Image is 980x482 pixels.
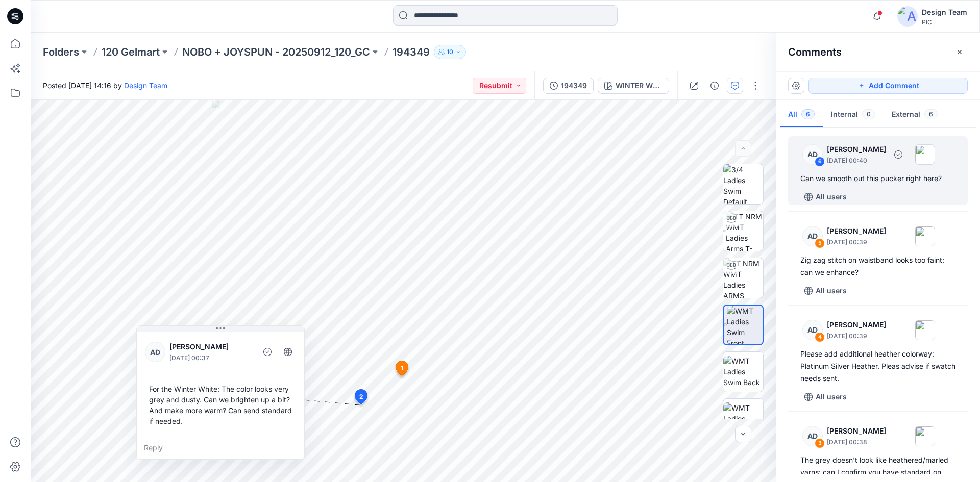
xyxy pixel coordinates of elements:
div: Design Team [922,6,967,18]
p: [PERSON_NAME] [827,425,886,437]
p: [DATE] 00:37 [169,353,253,363]
button: 194349 [543,78,594,94]
div: AD [802,144,823,165]
span: 6 [801,109,815,119]
div: AD [145,342,165,362]
div: Can we smooth out this pucker right here? [800,172,955,185]
p: [PERSON_NAME] [827,225,886,237]
div: WINTER WHITE [616,80,663,91]
p: [DATE] 00:40 [827,156,886,166]
div: 6 [815,157,825,167]
div: AD [802,320,823,340]
button: Add Comment [808,78,968,94]
div: AD [802,426,823,446]
p: [DATE] 00:38 [827,437,886,447]
a: Design Team [124,81,167,90]
div: Zig zag stitch on waistband looks too faint: can we enhance? [800,254,955,278]
p: [DATE] 00:39 [827,237,886,247]
p: [PERSON_NAME] [827,319,886,331]
div: For the Winter White: The color looks very grey and dusty. Can we brighten up a bit? And make mor... [145,379,296,430]
img: WMT Ladies Swim Left [723,402,763,435]
img: WMT Ladies Swim Front [727,306,763,344]
p: [PERSON_NAME] [827,143,886,156]
div: AD [802,226,823,246]
img: TT NRM WMT Ladies ARMS DOWN [723,258,763,298]
button: All [780,102,823,128]
button: All users [800,189,851,205]
p: 10 [447,46,453,58]
span: 0 [862,109,875,119]
a: NOBO + JOYSPUN - 20250912_120_GC [182,45,370,59]
div: 194349 [561,80,587,91]
img: 3/4 Ladies Swim Default [723,164,763,204]
button: 10 [434,45,466,59]
p: All users [816,391,847,403]
img: WMT Ladies Swim Back [723,356,763,388]
span: 2 [359,392,363,401]
span: 6 [924,109,938,119]
button: Internal [823,102,884,128]
img: avatar [897,6,918,27]
button: External [884,102,946,128]
h2: Comments [788,46,842,58]
span: Posted [DATE] 14:16 by [43,80,167,91]
p: All users [816,285,847,297]
button: All users [800,283,851,299]
button: All users [800,389,851,405]
img: TT NRM WMT Ladies Arms T-POSE [726,211,763,251]
div: PIC [922,18,967,26]
a: Folders [43,45,79,59]
div: 3 [815,438,825,448]
p: All users [816,191,847,203]
div: 4 [815,332,825,342]
span: 1 [401,364,403,373]
div: Reply [137,437,304,459]
a: 120 Gelmart [102,45,160,59]
div: Please add additional heather colorway: Platinum Silver Heather. Pleas advise if swatch needs sent. [800,348,955,385]
button: WINTER WHITE [598,78,669,94]
p: [DATE] 00:39 [827,331,886,341]
div: 5 [815,238,825,248]
p: [PERSON_NAME] [169,341,253,353]
p: 194349 [393,45,430,59]
button: Details [706,78,723,94]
